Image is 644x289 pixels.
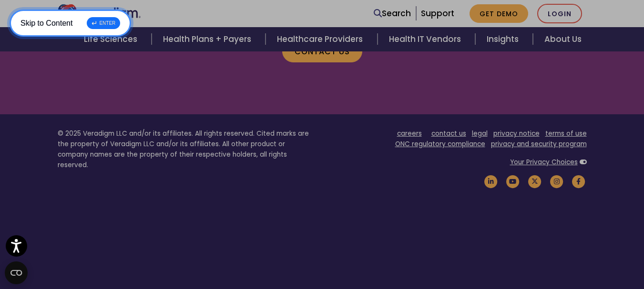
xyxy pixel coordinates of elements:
a: legal [472,129,488,138]
a: careers [397,129,422,138]
a: Health Plans + Payers [152,27,266,51]
a: Life Sciences [72,27,152,51]
a: Get Demo [470,4,528,23]
a: Veradigm YouTube Link [505,177,521,186]
a: Veradigm Twitter Link [527,177,543,186]
a: privacy and security program [491,140,587,149]
p: © 2025 Veradigm LLC and/or its affiliates. All rights reserved. Cited marks are the property of V... [58,129,315,170]
a: terms of use [545,129,587,138]
a: ONC regulatory compliance [395,140,485,149]
a: About Us [533,27,593,51]
a: Search [374,7,411,20]
a: Veradigm Facebook Link [571,177,587,186]
a: Support [421,8,454,19]
a: Your Privacy Choices [510,158,578,167]
a: Veradigm Instagram Link [549,177,565,186]
a: Health IT Vendors [378,27,475,51]
button: Open CMP widget [5,261,28,284]
a: Healthcare Providers [266,27,377,51]
img: Veradigm logo [58,4,141,22]
a: Contact us [282,40,362,62]
a: Veradigm LinkedIn Link [483,177,499,186]
a: Insights [475,27,533,51]
a: privacy notice [493,129,540,138]
a: contact us [431,129,466,138]
a: Login [537,4,582,23]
